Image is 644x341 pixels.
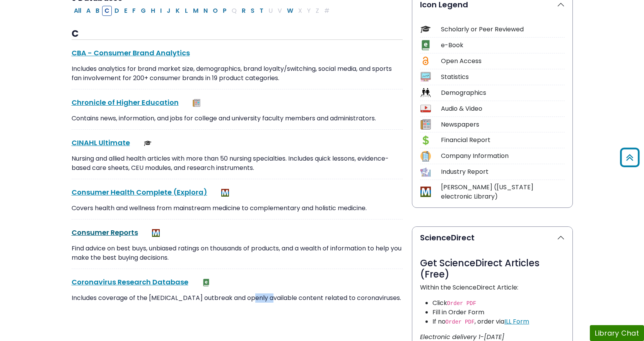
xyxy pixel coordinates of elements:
p: Includes coverage of the [MEDICAL_DATA] outbreak and openly available content related to coronavi... [72,293,403,303]
div: e-Book [441,41,565,50]
img: Icon Scholarly or Peer Reviewed [420,24,431,34]
code: Order PDF [446,319,475,325]
p: Nursing and allied health articles with more than 50 nursing specialties. Includes quick lessons,... [72,154,403,173]
button: Filter Results S [248,6,257,16]
p: Find advice on best buys, unbiased ratings on thousands of products, and a wealth of information ... [72,244,403,262]
img: e-Book [202,279,210,286]
button: Filter Results R [239,6,248,16]
a: Consumer Health Complete (Explora) [72,187,207,197]
img: Icon MeL (Michigan electronic Library) [420,187,431,197]
p: Within the ScienceDirect Article: [420,283,565,292]
a: ILL Form [504,317,529,326]
button: Filter Results D [112,6,121,16]
img: Icon Demographics [420,87,431,98]
button: Filter Results P [220,6,229,16]
a: Back to Top [617,151,642,164]
code: Order PDF [447,300,477,307]
img: Icon Newspapers [420,119,431,130]
img: Icon Statistics [420,72,431,82]
button: Filter Results G [138,6,148,16]
button: Filter Results I [158,6,164,16]
button: Filter Results H [149,6,157,16]
li: If no , order via [432,317,565,326]
button: ScienceDirect [412,227,572,248]
img: Scholarly or Peer Reviewed [144,139,152,147]
button: Library Chat [590,325,644,341]
button: Filter Results F [130,6,138,16]
button: Filter Results T [257,6,266,16]
div: Scholarly or Peer Reviewed [441,25,565,34]
div: Open Access [441,57,565,66]
button: Filter Results J [164,6,173,16]
div: Industry Report [441,167,565,176]
li: Click [432,298,565,308]
button: Filter Results M [191,6,201,16]
p: Includes analytics for brand market size, demographics, brand loyalty/switching, social media, an... [72,64,403,83]
p: Contains news, information, and jobs for college and university faculty members and administrators. [72,114,403,123]
div: [PERSON_NAME] ([US_STATE] electronic Library) [441,183,565,201]
div: Statistics [441,72,565,82]
img: Icon Company Information [420,151,431,161]
button: Filter Results O [210,6,220,16]
a: Consumer Reports [72,228,138,237]
img: Newspapers [193,99,200,107]
button: Filter Results W [285,6,296,16]
h3: Get ScienceDirect Articles (Free) [420,258,565,280]
img: Icon Financial Report [420,135,431,146]
button: Filter Results E [122,6,130,16]
h3: C [72,28,403,40]
img: Icon Audio & Video [420,103,431,114]
button: Filter Results B [93,6,102,16]
a: Coronavirus Research Database [72,277,188,287]
a: CBA - Consumer Brand Analytics [72,48,190,58]
p: Covers health and wellness from mainstream medicine to complementary and holistic medicine. [72,204,403,213]
div: Demographics [441,88,565,98]
div: Audio & Video [441,104,565,113]
button: Filter Results C [102,6,112,16]
button: Filter Results N [201,6,210,16]
img: Icon Open Access [421,56,430,66]
img: MeL (Michigan electronic Library) [221,189,229,197]
img: Icon e-Book [420,40,431,50]
div: Company Information [441,151,565,161]
button: Filter Results L [183,6,190,16]
div: Financial Report [441,135,565,145]
button: All [72,6,84,16]
div: Newspapers [441,120,565,129]
div: Alpha-list to filter by first letter of database name [72,6,333,15]
button: Filter Results A [84,6,93,16]
img: MeL (Michigan electronic Library) [152,229,160,237]
button: Filter Results K [173,6,182,16]
img: Icon Industry Report [420,167,431,177]
a: CINAHL Ultimate [72,138,130,147]
a: Chronicle of Higher Education [72,98,179,107]
li: Fill in Order Form [432,308,565,317]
